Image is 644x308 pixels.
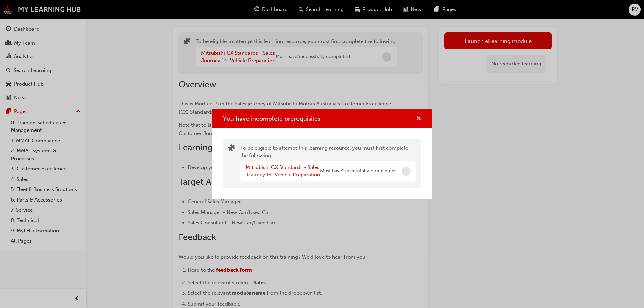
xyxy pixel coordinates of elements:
[320,167,395,175] span: Must have Successfully completed
[228,145,235,153] span: puzzle-icon
[223,115,320,122] span: You have incomplete prerequisites
[402,167,411,176] span: Incomplete
[246,164,320,178] a: Mitsubishi CX Standards - Sales Journey 14: Vehicle Preparation
[240,144,416,183] div: To be eligible to attempt this learning resource, you must first complete the following:
[416,115,421,123] button: cross-icon
[416,116,421,122] span: cross-icon
[212,109,432,199] div: You have incomplete prerequisites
